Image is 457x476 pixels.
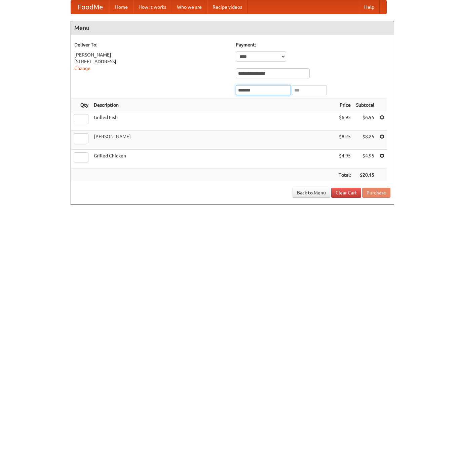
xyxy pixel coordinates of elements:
[207,0,247,14] a: Recipe videos
[91,111,336,131] td: Grilled Fish
[293,188,330,198] a: Back to Menu
[71,99,91,111] th: Qty
[353,150,377,169] td: $4.95
[172,0,207,14] a: Who we are
[71,0,110,14] a: FoodMe
[91,131,336,150] td: [PERSON_NAME]
[133,0,172,14] a: How it works
[331,188,361,198] a: Clear Cart
[74,51,229,58] div: [PERSON_NAME]
[353,131,377,150] td: $8.25
[336,99,353,111] th: Price
[110,0,133,14] a: Home
[74,66,90,71] a: Change
[353,169,377,181] th: $20.15
[359,0,380,14] a: Help
[336,169,353,181] th: Total:
[91,150,336,169] td: Grilled Chicken
[336,111,353,131] td: $6.95
[74,41,229,48] h5: Deliver To:
[362,188,390,198] button: Purchase
[353,99,377,111] th: Subtotal
[74,58,229,65] div: [STREET_ADDRESS]
[236,41,390,48] h5: Payment:
[336,150,353,169] td: $4.95
[71,21,394,35] h4: Menu
[336,131,353,150] td: $8.25
[91,99,336,111] th: Description
[353,111,377,131] td: $6.95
